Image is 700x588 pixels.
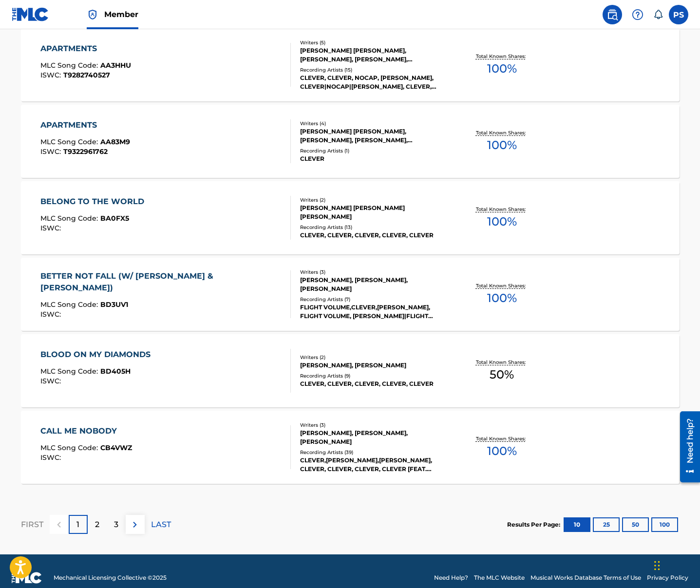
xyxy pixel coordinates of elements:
[300,296,447,303] div: Recording Artists ( 7 )
[622,517,649,532] button: 50
[40,71,63,79] span: ISWC :
[300,429,447,446] div: [PERSON_NAME], [PERSON_NAME], [PERSON_NAME]
[40,425,132,437] div: CALL ME NOBODY
[40,224,63,232] span: ISWC :
[530,573,641,582] a: Musical Works Database Terms of Use
[40,119,130,131] div: APARTMENTS
[40,349,155,360] div: BLOOD ON MY DIAMONDS
[476,282,528,289] p: Total Known Shares:
[300,74,447,91] div: CLEVER, CLEVER, NOCAP, [PERSON_NAME], CLEVER|NOCAP|[PERSON_NAME], CLEVER, CLEVER
[63,147,108,156] span: T9322961762
[476,129,528,136] p: Total Known Shares:
[104,9,138,20] span: Member
[300,120,447,127] div: Writers ( 4 )
[300,231,447,240] div: CLEVER, CLEVER, CLEVER, CLEVER, CLEVER
[300,46,447,64] div: [PERSON_NAME] [PERSON_NAME], [PERSON_NAME], [PERSON_NAME], [PERSON_NAME], [PERSON_NAME] [PERSON_N...
[40,147,63,156] span: ISWC :
[100,137,130,146] span: AA83M9
[54,573,167,582] span: Mechanical Licensing Collective © 2025
[300,127,447,145] div: [PERSON_NAME] [PERSON_NAME], [PERSON_NAME], [PERSON_NAME], [PERSON_NAME]
[300,421,447,429] div: Writers ( 3 )
[487,60,517,77] span: 100 %
[490,366,514,383] span: 50 %
[300,224,447,231] div: Recording Artists ( 13 )
[151,519,171,531] p: LAST
[40,214,100,223] span: MLC Song Code :
[653,10,663,19] div: Notifications
[40,453,63,462] span: ISWC :
[434,573,468,582] a: Need Help?
[628,5,647,24] div: Help
[487,213,517,230] span: 100 %
[507,520,563,529] p: Results Per Page:
[100,61,131,70] span: AA3HHU
[100,367,131,376] span: BD405H
[40,377,63,385] span: ISWC :
[40,196,149,208] div: BELONG TO THE WORLD
[654,551,660,580] div: Drag
[474,573,525,582] a: The MLC Website
[300,204,447,221] div: [PERSON_NAME] [PERSON_NAME] [PERSON_NAME]
[564,517,590,532] button: 10
[300,303,447,321] div: FLIGHT VOLUME,CLEVER,[PERSON_NAME], FLIGHT VOLUME, [PERSON_NAME]|FLIGHT VOLUME|CLEVER, FLIGHT VOL...
[476,206,528,213] p: Total Known Shares:
[40,300,100,309] span: MLC Song Code :
[632,9,643,20] img: help
[12,572,42,584] img: logo
[300,379,447,388] div: CLEVER, CLEVER, CLEVER, CLEVER, CLEVER
[487,136,517,154] span: 100 %
[40,137,100,146] span: MLC Song Code :
[21,105,680,178] a: APARTMENTSMLC Song Code:AA83M9ISWC:T9322961762Writers (4)[PERSON_NAME] [PERSON_NAME], [PERSON_NAM...
[40,43,131,55] div: APARTMENTS
[21,181,680,254] a: BELONG TO THE WORLDMLC Song Code:BA0FX5ISWC:Writers (2)[PERSON_NAME] [PERSON_NAME] [PERSON_NAME]R...
[300,196,447,204] div: Writers ( 2 )
[40,61,100,70] span: MLC Song Code :
[593,517,620,532] button: 25
[87,9,98,20] img: Top Rightsholder
[21,28,680,101] a: APARTMENTSMLC Song Code:AA3HHUISWC:T9282740527Writers (5)[PERSON_NAME] [PERSON_NAME], [PERSON_NAM...
[40,367,100,376] span: MLC Song Code :
[114,519,118,531] p: 3
[300,354,447,361] div: Writers ( 2 )
[669,5,688,24] div: User Menu
[476,435,528,442] p: Total Known Shares:
[300,39,447,46] div: Writers ( 5 )
[651,517,678,532] button: 100
[487,442,517,460] span: 100 %
[300,449,447,456] div: Recording Artists ( 39 )
[100,443,132,452] span: CB4VWZ
[651,541,700,588] iframe: Chat Widget
[673,407,700,486] iframe: Resource Center
[647,573,688,582] a: Privacy Policy
[606,9,618,20] img: search
[300,276,447,293] div: [PERSON_NAME], [PERSON_NAME], [PERSON_NAME]
[76,519,79,531] p: 1
[300,456,447,474] div: CLEVER,[PERSON_NAME],[PERSON_NAME], CLEVER, CLEVER, CLEVER, CLEVER [FEAT. [PERSON_NAME] & [PERSON...
[63,71,110,79] span: T9282740527
[300,147,447,154] div: Recording Artists ( 1 )
[476,359,528,366] p: Total Known Shares:
[300,361,447,370] div: [PERSON_NAME], [PERSON_NAME]
[487,289,517,307] span: 100 %
[21,258,680,331] a: BETTER NOT FALL (W/ [PERSON_NAME] & [PERSON_NAME])MLC Song Code:BD3UV1ISWC:Writers (3)[PERSON_NAM...
[100,214,129,223] span: BA0FX5
[95,519,99,531] p: 2
[476,53,528,60] p: Total Known Shares:
[40,270,283,294] div: BETTER NOT FALL (W/ [PERSON_NAME] & [PERSON_NAME])
[40,310,63,319] span: ISWC :
[12,7,49,21] img: MLC Logo
[300,66,447,74] div: Recording Artists ( 15 )
[129,519,141,531] img: right
[21,411,680,484] a: CALL ME NOBODYMLC Song Code:CB4VWZISWC:Writers (3)[PERSON_NAME], [PERSON_NAME], [PERSON_NAME]Reco...
[40,443,100,452] span: MLC Song Code :
[21,519,43,531] p: FIRST
[100,300,128,309] span: BD3UV1
[603,5,622,24] a: Public Search
[300,372,447,379] div: Recording Artists ( 9 )
[300,154,447,163] div: CLEVER
[21,334,680,407] a: BLOOD ON MY DIAMONDSMLC Song Code:BD405HISWC:Writers (2)[PERSON_NAME], [PERSON_NAME]Recording Art...
[300,268,447,276] div: Writers ( 3 )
